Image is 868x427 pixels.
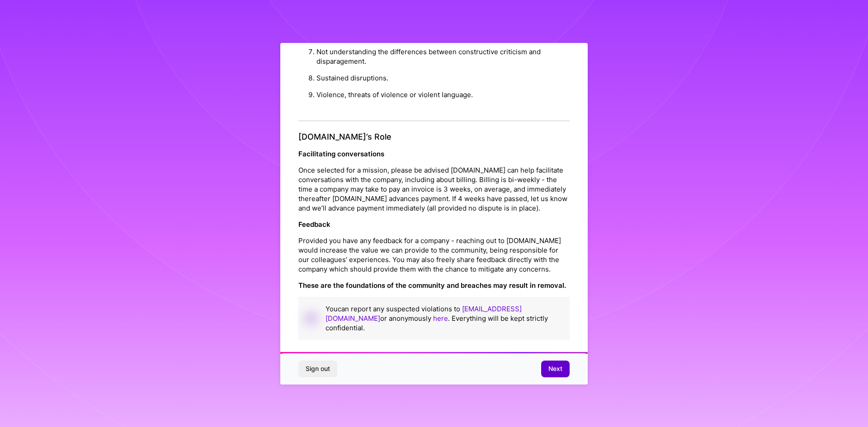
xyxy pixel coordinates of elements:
[541,361,570,377] button: Next
[316,70,570,86] li: Sustained disruptions.
[433,314,448,323] a: here
[298,220,330,229] strong: Feedback
[298,132,570,142] h4: [DOMAIN_NAME]’s Role
[306,304,316,333] img: book icon
[298,361,337,377] button: Sign out
[298,236,570,274] p: Provided you have any feedback for a company - reaching out to [DOMAIN_NAME] would increase the v...
[298,150,384,158] strong: Facilitating conversations
[325,305,522,323] a: [EMAIL_ADDRESS][DOMAIN_NAME]
[298,165,570,213] p: Once selected for a mission, please be advised [DOMAIN_NAME] can help facilitate conversations wi...
[298,281,566,290] strong: These are the foundations of the community and breaches may result in removal.
[306,364,330,373] span: Sign out
[548,364,562,373] span: Next
[316,86,570,103] li: Violence, threats of violence or violent language.
[316,43,570,70] li: Not understanding the differences between constructive criticism and disparagement.
[325,304,562,333] p: You can report any suspected violations to or anonymously . Everything will be kept strictly conf...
